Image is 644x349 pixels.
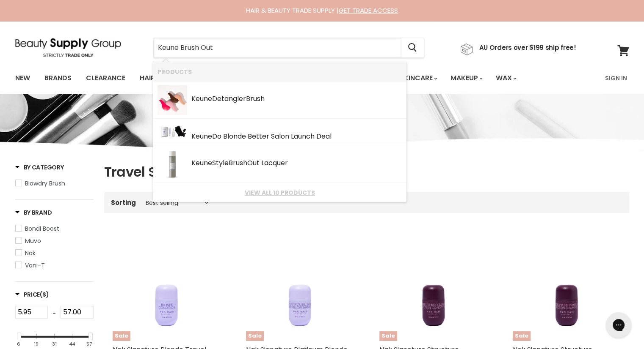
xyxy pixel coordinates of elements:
[153,183,406,202] li: View All
[393,69,442,87] a: Skincare
[158,123,187,141] img: ScreenShot2024-09-05at11.45.52am_200x.png
[15,179,94,188] a: Blowdry Brush
[15,236,94,245] a: Muvo
[9,69,36,87] a: New
[257,233,343,341] img: Nak Signature Platinum Blonde Anti-Yellow Travel Shampoo
[61,306,94,319] input: Max Price
[15,248,94,258] a: Nak
[86,341,92,347] div: 57
[104,163,629,181] h1: Travel Size
[489,69,522,87] a: Wax
[25,237,41,245] span: Muvo
[390,233,476,341] img: Nak Signature Structure Complex Protein Travel Conditioner
[154,38,401,57] input: Search
[339,6,398,15] a: GET TRADE ACCESS
[40,290,49,299] span: ($)
[48,306,61,321] div: -
[158,150,187,179] img: brushout_200x.png
[191,95,402,104] div: Detangler
[15,224,94,233] a: Bondi Boost
[246,331,264,341] span: Sale
[153,81,406,119] li: Products: Keune Detangler Brush
[513,233,621,341] a: Nak Signature Structure Complex Protein Travel ShampooSale
[15,306,48,319] input: Min Price
[246,94,265,104] b: Brush
[513,331,531,341] span: Sale
[191,158,212,168] b: Keune
[153,145,406,183] li: Products: Keune Style Brush Out Lacquer
[229,158,247,168] b: Brush
[113,331,130,341] span: Sale
[153,38,424,58] form: Product
[38,69,78,87] a: Brands
[25,224,59,233] span: Bondi Boost
[15,261,94,270] a: Vani-T
[25,261,45,270] span: Vani-T
[69,341,75,347] div: 44
[15,290,49,299] h3: Price($)
[379,331,397,341] span: Sale
[15,163,64,172] h3: By Category
[191,133,402,142] div: Do Blonde Better Salon Launch Deal
[113,233,221,341] a: Nak Signature Blonde Travel ConditionerSale
[602,309,636,341] iframe: Gorgias live chat messenger
[123,233,210,341] img: Nak Signature Blonde Travel Conditioner
[34,341,39,347] div: 19
[153,119,406,145] li: Products: Keune Do Blonde Better Salon Launch Deal
[15,290,49,299] span: Price
[5,6,640,15] div: HAIR & BEAUTY TRADE SUPPLY |
[80,69,132,87] a: Clearance
[191,131,212,141] b: Keune
[246,233,354,341] a: Nak Signature Platinum Blonde Anti-Yellow Travel ShampooSale
[25,249,36,257] span: Nak
[133,69,182,87] a: Haircare
[158,85,187,115] img: group-side-by-side_200x.png
[158,189,402,196] a: View all 10 products
[401,38,424,57] button: Search
[25,179,65,188] span: Blowdry Brush
[444,69,488,87] a: Makeup
[52,341,57,347] div: 31
[17,341,20,347] div: 6
[15,208,52,217] h3: By Brand
[191,159,402,168] div: Style Out Lacquer
[5,66,640,90] nav: Main
[191,94,212,104] b: Keune
[111,199,136,206] label: Sorting
[9,66,562,90] ul: Main menu
[379,233,487,341] a: Nak Signature Structure Complex Protein Travel ConditionerSale
[153,62,406,81] li: Products
[523,233,610,341] img: Nak Signature Structure Complex Protein Travel Shampoo
[600,69,632,87] a: Sign In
